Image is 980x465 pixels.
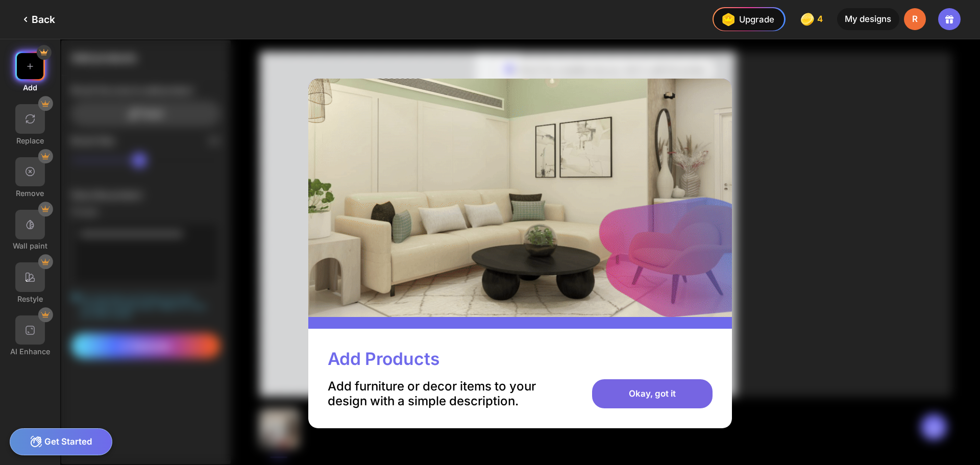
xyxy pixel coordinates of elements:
img: Editor-gif-fullscreen-add.gif [308,79,732,317]
div: R [904,8,926,30]
img: upgrade-nav-btn-icon.gif [718,10,738,29]
div: Upgrade [718,10,774,29]
div: Replace [16,136,44,145]
div: Get Started [10,428,112,455]
div: Okay, got it [592,379,712,409]
div: My designs [837,8,899,30]
div: Add furniture or decor items to your design with a simple description. [328,379,573,408]
div: Back [19,13,55,26]
div: Wall paint [13,241,47,250]
span: 4 [817,14,825,24]
div: Restyle [17,295,43,303]
div: Add Products [328,348,439,369]
div: Remove [16,189,44,198]
div: Add [23,83,37,92]
div: AI Enhance [10,347,50,356]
